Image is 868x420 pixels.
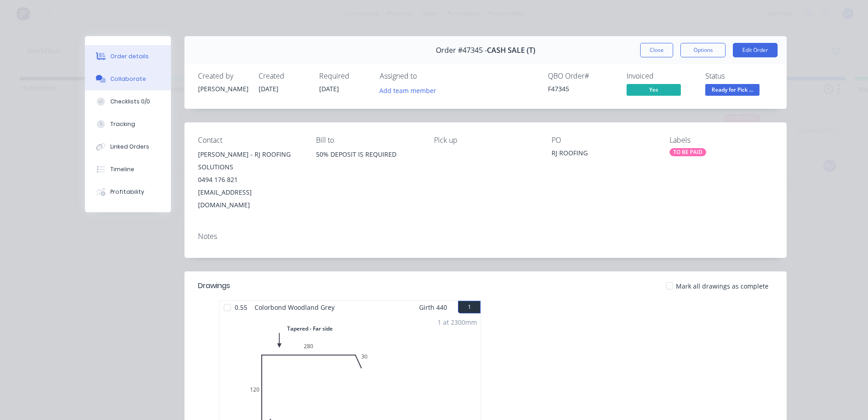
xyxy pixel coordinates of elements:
[198,84,248,93] div: [PERSON_NAME]
[319,84,339,93] span: [DATE]
[198,72,248,80] div: Created by
[110,165,134,173] div: Timeline
[733,43,778,57] button: Edit Order
[110,75,146,83] div: Collaborate
[198,136,302,145] div: Contact
[670,148,706,156] div: TO BE PAID
[705,84,759,98] button: Ready for Pick ...
[375,84,441,96] button: Add team member
[705,72,773,80] div: Status
[438,317,477,327] div: 1 at 2300mm
[436,46,487,55] span: Order #47345 -
[640,43,673,57] button: Close
[85,135,171,158] button: Linked Orders
[548,72,616,80] div: QBO Order #
[110,98,150,106] div: Checklists 0/0
[198,232,773,241] div: Notes
[85,181,171,203] button: Profitability
[259,84,278,93] span: [DATE]
[705,84,759,95] span: Ready for Pick ...
[676,281,769,291] span: Mark all drawings as complete
[548,84,616,93] div: F47345
[419,301,447,314] span: Girth 440
[316,148,420,177] div: 50% DEPOSIT IS REQUIRED
[198,186,302,211] div: [EMAIL_ADDRESS][DOMAIN_NAME]
[251,301,338,314] span: Colorbond Woodland Grey
[434,136,538,145] div: Pick up
[319,72,369,80] div: Required
[380,84,441,96] button: Add team member
[627,72,694,80] div: Invoiced
[259,72,308,80] div: Created
[316,136,420,145] div: Bill to
[198,280,230,291] div: Drawings
[85,90,171,113] button: Checklists 0/0
[110,52,149,61] div: Order details
[627,84,681,95] span: Yes
[198,148,302,211] div: [PERSON_NAME] - RJ ROOFING SOLUTIONS0494 176 821[EMAIL_ADDRESS][DOMAIN_NAME]
[316,148,420,161] div: 50% DEPOSIT IS REQUIRED
[110,188,144,196] div: Profitability
[110,143,149,151] div: Linked Orders
[85,113,171,135] button: Tracking
[380,72,470,80] div: Assigned to
[85,158,171,181] button: Timeline
[680,43,726,57] button: Options
[670,136,773,145] div: Labels
[458,301,481,313] button: 1
[198,148,302,173] div: [PERSON_NAME] - RJ ROOFING SOLUTIONS
[85,68,171,90] button: Collaborate
[110,120,135,128] div: Tracking
[552,148,655,161] div: RJ ROOFING
[198,173,302,186] div: 0494 176 821
[85,45,171,68] button: Order details
[487,46,535,55] span: CASH SALE (T)
[552,136,655,145] div: PO
[231,301,251,314] span: 0.55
